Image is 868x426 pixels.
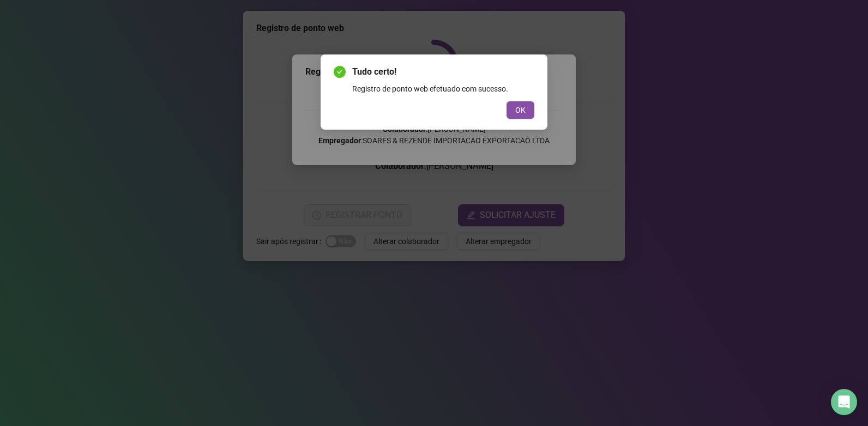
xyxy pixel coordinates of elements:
[334,66,346,78] span: check-circle
[352,83,534,95] div: Registro de ponto web efetuado com sucesso.
[352,65,534,78] span: Tudo certo!
[515,104,526,116] span: OK
[831,389,857,415] div: Open Intercom Messenger
[507,101,534,119] button: OK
